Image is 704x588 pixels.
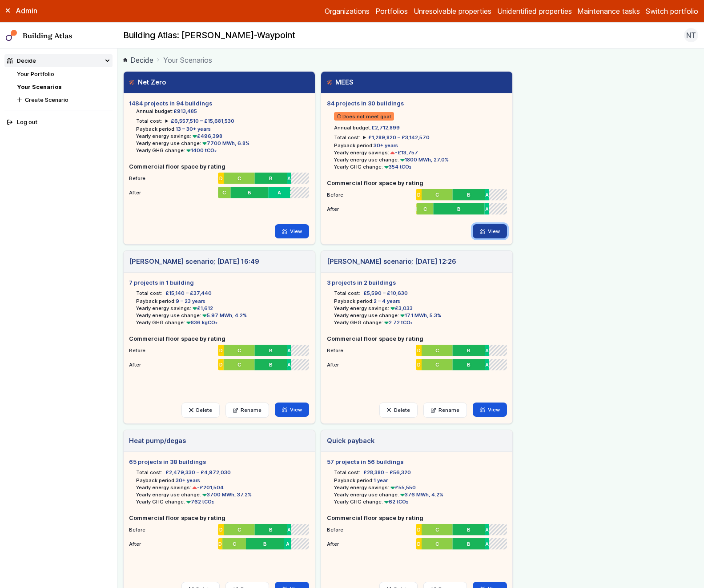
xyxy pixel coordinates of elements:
[181,403,220,418] button: Delete
[136,319,309,326] li: Yearly GHG change:
[176,298,205,304] span: 9 – 23 years
[383,164,411,170] span: 354 tCO₂
[423,205,426,213] span: C
[389,149,418,156] span: -£13,757
[467,191,471,198] span: B
[6,30,17,41] img: main-0bbd2752.svg
[287,175,291,182] span: A
[219,361,223,368] span: D
[334,163,507,170] li: Yearly GHG change:
[129,343,309,354] li: Before
[4,116,113,129] button: Log out
[457,205,461,213] span: B
[129,77,165,87] h3: Net Zero
[176,126,211,132] span: 13 – 30+ years
[7,56,36,65] div: Decide
[176,477,200,483] span: 30+ years
[327,257,456,266] h3: [PERSON_NAME] scenario; [DATE] 12:26
[327,458,507,466] h5: 57 projects in 56 buildings
[327,187,507,199] li: Before
[263,540,267,548] span: B
[334,469,360,476] h6: Total cost:
[435,540,439,548] span: C
[219,175,223,182] span: D
[646,6,698,16] button: Switch portfolio
[485,361,489,368] span: A
[327,77,354,87] h3: MEES
[136,312,309,319] li: Yearly energy use change:
[201,140,249,146] span: 7700 MWh, 6.8%
[129,514,309,522] h5: Commercial floor space by rating
[467,361,471,368] span: B
[163,55,212,65] span: Your Scenarios
[275,403,309,417] a: View
[368,134,430,141] span: £1,289,820 – £3,142,570
[363,469,411,476] span: £28,380 – £56,320
[201,312,247,318] span: 5.97 MWh, 4.2%
[327,436,374,446] h3: Quick payback
[417,361,420,368] span: D
[237,175,241,182] span: C
[191,484,224,491] span: -£201,504
[497,6,572,16] a: Unidentified properties
[129,522,309,534] li: Before
[165,469,231,476] span: £2,479,330 – £4,972,030
[129,162,309,171] h5: Commercial floor space by rating
[171,118,234,124] span: £6,557,510 – £15,681,530
[417,191,420,198] span: D
[423,403,467,418] a: Rename
[129,357,309,369] li: After
[334,149,507,156] li: Yearly energy savings:
[4,54,113,67] summary: Decide
[485,347,489,354] span: A
[334,498,507,505] li: Yearly GHG change:
[278,189,281,196] span: A
[334,156,507,163] li: Yearly energy use change:
[334,124,507,131] li: Annual budget:
[287,347,291,354] span: A
[327,99,507,108] h5: 84 projects in 30 buildings
[129,436,186,446] h3: Heat pump/degas
[286,540,289,548] span: A
[129,257,259,266] h3: [PERSON_NAME] scenario; [DATE] 16:49
[334,477,507,484] li: Payback period:
[269,175,273,182] span: B
[334,112,394,121] span: Does not meet goal
[374,477,388,483] span: 1 year
[327,278,507,287] h5: 3 projects in 2 buildings
[435,526,439,533] span: C
[123,55,153,65] a: Decide
[325,6,370,16] a: Organizations
[136,140,309,147] li: Yearly energy use change:
[416,205,416,213] span: D
[269,361,273,368] span: B
[185,319,217,326] span: 836 kgCO₂
[14,93,113,106] button: Create Scenario
[136,469,162,476] h6: Total cost:
[383,319,413,326] span: 2.72 tCO₂
[136,117,162,125] h6: Total cost:
[375,6,408,16] a: Portfolios
[334,484,507,491] li: Yearly energy savings:
[222,189,226,196] span: C
[269,347,273,354] span: B
[473,403,507,417] a: View
[334,305,507,312] li: Yearly energy savings:
[374,142,398,149] span: 30+ years
[237,347,241,354] span: C
[165,290,212,297] span: £15,140 – £37,440
[327,179,507,187] h5: Commercial floor space by rating
[485,205,488,213] span: A
[136,290,162,297] h6: Total cost:
[334,298,507,305] li: Payback period:
[136,108,309,115] li: Annual budget:
[136,484,309,491] li: Yearly energy savings:
[129,278,309,287] h5: 7 projects in 1 building
[290,189,291,196] span: A+
[17,84,61,90] a: Your Scenarios
[191,133,222,139] span: £496,398
[136,125,309,133] li: Payback period:
[136,477,309,484] li: Payback period:
[435,361,439,368] span: C
[334,134,360,141] h6: Total cost:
